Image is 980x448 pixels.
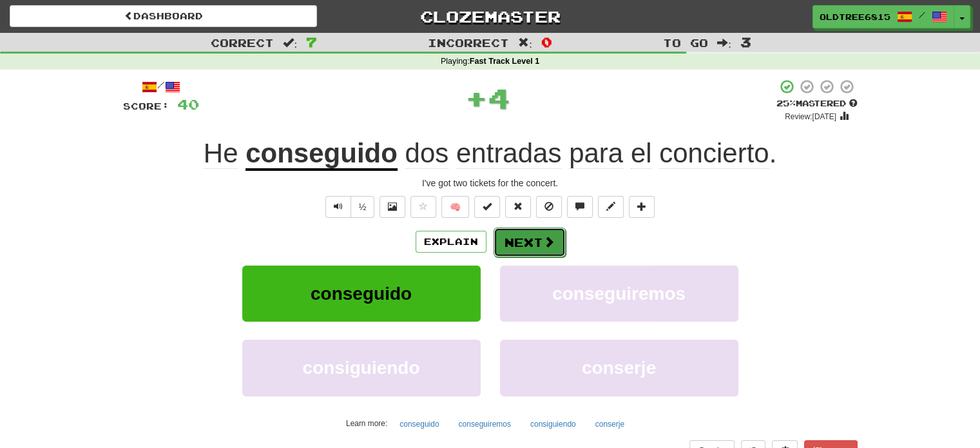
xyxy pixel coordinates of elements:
span: 3 [740,34,751,50]
span: consiguiendo [303,358,420,378]
small: Review: [DATE] [785,112,836,121]
span: concierto [659,138,769,169]
button: conseguiremos [500,266,738,322]
span: 7 [306,34,317,50]
strong: Fast Track Level 1 [470,57,540,66]
span: conserje [582,358,656,378]
div: Text-to-speech controls [323,196,375,218]
span: conseguido [311,284,412,304]
u: conseguido [245,138,398,171]
span: To go [663,36,708,49]
div: / [123,79,199,95]
a: OldTree6815 / [812,5,954,28]
button: Edit sentence (alt+d) [598,196,624,218]
span: entradas [456,138,561,169]
button: Next [494,228,566,257]
span: el [631,138,652,169]
button: Explain [416,231,486,253]
button: conseguido [392,414,446,434]
button: consiguiendo [242,340,481,396]
span: OldTree6815 [820,11,890,23]
button: conserje [500,340,738,396]
span: dos [405,138,449,169]
span: Score: [123,101,169,112]
button: Favorite sentence (alt+f) [410,196,436,218]
a: Clozemaster [336,5,644,28]
span: 25 % [776,98,796,108]
span: : [518,37,532,48]
button: conseguido [242,266,481,322]
span: He [204,138,238,169]
button: conserje [588,414,631,434]
span: 4 [488,82,510,114]
div: Mastered [776,98,858,110]
button: Ignore sentence (alt+i) [536,196,562,218]
span: Correct [211,36,274,49]
span: + [465,79,488,117]
span: / [919,10,925,19]
button: Add to collection (alt+a) [629,196,655,218]
span: . [398,138,776,169]
button: Play sentence audio (ctl+space) [325,196,351,218]
a: Dashboard [10,5,317,27]
span: 40 [177,96,199,112]
button: Reset to 0% Mastered (alt+r) [505,196,531,218]
button: ½ [351,196,375,218]
span: para [569,138,623,169]
span: : [283,37,297,48]
div: I've got two tickets for the concert. [123,177,858,190]
span: : [717,37,731,48]
small: Learn more: [346,419,387,428]
button: Discuss sentence (alt+u) [567,196,593,218]
span: 0 [541,34,552,50]
span: Incorrect [428,36,509,49]
button: consiguiendo [523,414,583,434]
span: conseguiremos [552,284,686,304]
button: Show image (alt+x) [380,196,405,218]
button: 🧠 [441,196,469,218]
button: conseguiremos [452,414,518,434]
button: Set this sentence to 100% Mastered (alt+m) [474,196,500,218]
